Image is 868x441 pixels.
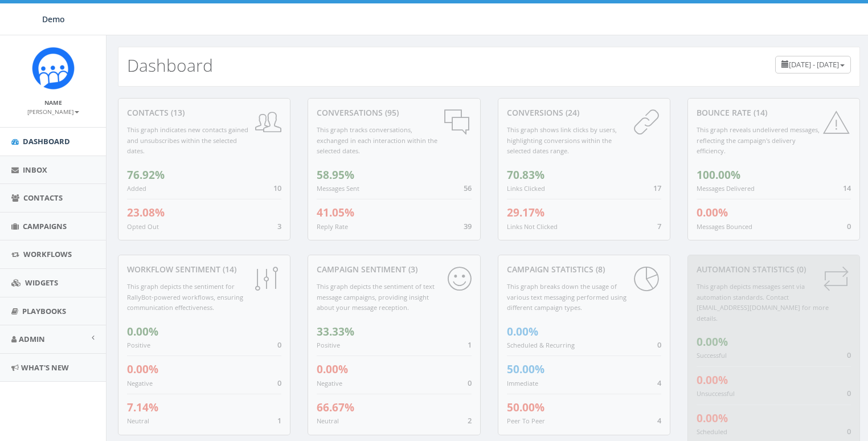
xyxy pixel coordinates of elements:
span: 66.67% [317,400,354,415]
span: 50.00% [507,400,544,415]
span: 0.00% [127,324,158,339]
span: 33.33% [317,324,354,339]
small: Messages Bounced [697,222,752,231]
small: This graph depicts messages sent via automation standards. Contact [EMAIL_ADDRESS][DOMAIN_NAME] f... [697,282,829,322]
span: (13) [169,107,185,118]
small: Negative [317,379,342,387]
div: Bounce Rate [697,107,851,119]
small: Reply Rate [317,222,348,231]
span: 70.83% [507,168,544,182]
span: 2 [468,415,472,426]
small: Negative [127,379,153,387]
span: 0 [277,378,281,388]
span: Admin [19,334,45,344]
span: 0 [847,426,851,436]
span: 76.92% [127,168,165,182]
span: 0 [847,388,851,398]
small: Unsuccessful [697,389,735,398]
span: What's New [21,362,69,373]
span: 23.08% [127,205,165,220]
small: Neutral [317,416,339,425]
span: 39 [464,221,472,231]
small: Positive [127,341,150,349]
span: 7.14% [127,400,158,415]
span: 0 [277,340,281,350]
span: (24) [563,107,579,118]
div: Campaign Sentiment [317,264,471,275]
div: Campaign Statistics [507,264,661,275]
div: Automation Statistics [697,264,851,275]
span: Contacts [23,193,63,203]
span: Playbooks [22,306,66,316]
small: This graph shows link clicks by users, highlighting conversions within the selected dates range. [507,125,617,155]
span: Widgets [25,277,58,288]
span: 0.00% [507,324,538,339]
small: Links Clicked [507,184,545,193]
div: contacts [127,107,281,119]
span: 0 [847,350,851,360]
span: 4 [657,415,661,426]
span: 4 [657,378,661,388]
small: Added [127,184,146,193]
span: 41.05% [317,205,354,220]
h2: Dashboard [127,56,213,75]
small: Opted Out [127,222,159,231]
span: 1 [468,340,472,350]
span: 0.00% [697,334,728,349]
div: conversions [507,107,661,119]
span: (8) [593,264,605,275]
span: Workflows [23,249,72,259]
img: Icon_1.png [32,47,75,89]
small: Peer To Peer [507,416,545,425]
small: Name [44,99,62,107]
span: Dashboard [23,136,70,146]
small: Scheduled [697,427,727,436]
span: (14) [220,264,236,275]
span: 50.00% [507,362,544,377]
small: Messages Sent [317,184,359,193]
span: Inbox [23,165,47,175]
span: Campaigns [23,221,67,231]
span: 10 [273,183,281,193]
small: This graph indicates new contacts gained and unsubscribes within the selected dates. [127,125,248,155]
span: [DATE] - [DATE] [789,59,839,70]
a: [PERSON_NAME] [27,106,79,116]
span: 0 [847,221,851,231]
small: Immediate [507,379,538,387]
span: 0 [657,340,661,350]
span: (14) [751,107,767,118]
span: 0.00% [697,205,728,220]
span: 29.17% [507,205,544,220]
span: Demo [42,14,65,24]
span: 3 [277,221,281,231]
div: Workflow Sentiment [127,264,281,275]
small: Links Not Clicked [507,222,558,231]
span: 0.00% [317,362,348,377]
span: 58.95% [317,168,354,182]
small: This graph tracks conversations, exchanged in each interaction within the selected dates. [317,125,437,155]
div: conversations [317,107,471,119]
span: 100.00% [697,168,740,182]
span: 17 [653,183,661,193]
span: 1 [277,415,281,426]
span: (3) [406,264,417,275]
small: Scheduled & Recurring [507,341,575,349]
span: 56 [464,183,472,193]
small: This graph depicts the sentiment for RallyBot-powered workflows, ensuring communication effective... [127,282,243,312]
span: 14 [843,183,851,193]
small: This graph depicts the sentiment of text message campaigns, providing insight about your message ... [317,282,435,312]
span: 0.00% [127,362,158,377]
small: Neutral [127,416,149,425]
span: 0.00% [697,373,728,387]
small: Positive [317,341,340,349]
span: (95) [383,107,399,118]
span: 0 [468,378,472,388]
small: Messages Delivered [697,184,755,193]
small: This graph reveals undelivered messages, reflecting the campaign's delivery efficiency. [697,125,820,155]
small: Successful [697,351,727,360]
span: 0.00% [697,411,728,426]
span: 7 [657,221,661,231]
small: [PERSON_NAME] [27,108,79,116]
span: (0) [795,264,806,275]
small: This graph breaks down the usage of various text messaging performed using different campaign types. [507,282,627,312]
